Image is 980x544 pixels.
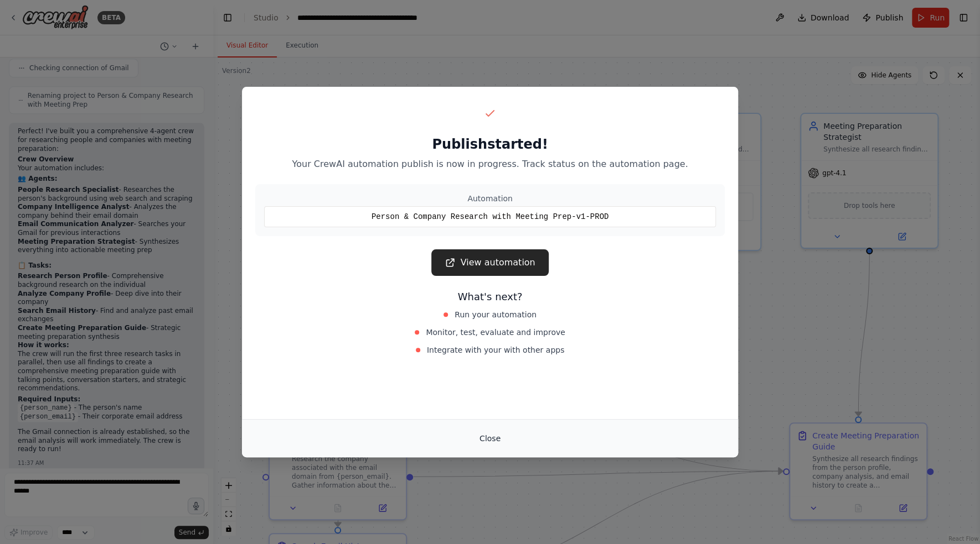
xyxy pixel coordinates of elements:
[427,344,565,355] span: Integrate with your with other apps
[264,193,716,204] div: Automation
[471,428,509,448] button: Close
[255,289,725,305] h3: What's next?
[431,249,548,276] a: View automation
[455,309,537,320] span: Run your automation
[264,206,716,227] div: Person & Company Research with Meeting Prep-v1-PROD
[255,158,725,171] p: Your CrewAI automation publish is now in progress. Track status on the automation page.
[426,327,565,338] span: Monitor, test, evaluate and improve
[255,135,725,153] h2: Publish started!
